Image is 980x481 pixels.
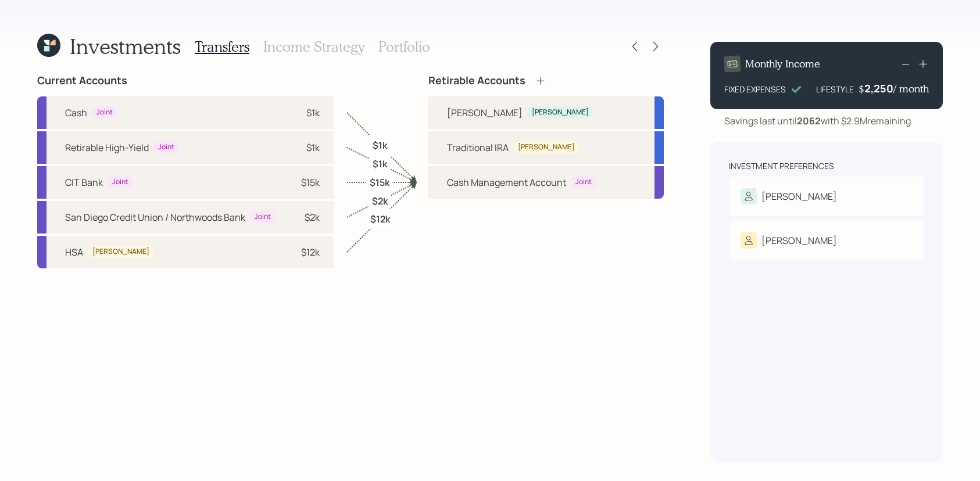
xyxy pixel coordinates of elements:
[797,114,821,127] b: 2062
[112,177,128,187] div: Joint
[864,81,893,95] div: 2,250
[745,58,820,70] h4: Monthly Income
[158,142,174,152] div: Joint
[370,175,389,188] label: $15k
[255,212,271,222] div: Joint
[532,107,589,117] div: [PERSON_NAME]
[65,245,83,259] div: HSA
[447,175,566,189] div: Cash Management Account
[65,175,103,189] div: CIT Bank
[373,139,387,152] label: $1k
[263,38,364,55] h3: Income Strategy
[195,38,249,55] h3: Transfers
[306,141,320,155] div: $1k
[306,106,320,120] div: $1k
[729,160,834,172] div: Investment Preferences
[447,106,523,120] div: [PERSON_NAME]
[96,107,113,117] div: Joint
[724,114,911,128] div: Savings last until with $2.9M remaining
[893,82,929,95] h4: / month
[370,213,390,225] label: $12k
[305,210,320,224] div: $2k
[518,142,575,152] div: [PERSON_NAME]
[92,247,149,257] div: [PERSON_NAME]
[373,157,387,170] label: $1k
[761,234,837,247] div: [PERSON_NAME]
[575,177,592,187] div: Joint
[65,210,245,224] div: San Diego Credit Union / Northwoods Bank
[65,106,87,120] div: Cash
[378,38,430,55] h3: Portfolio
[372,194,388,207] label: $2k
[859,82,864,95] h4: $
[724,83,786,95] div: FIXED EXPENSES
[301,175,320,189] div: $15k
[447,141,509,155] div: Traditional IRA
[761,189,837,203] div: [PERSON_NAME]
[65,141,149,155] div: Retirable High-Yield
[428,74,525,87] h4: Retirable Accounts
[70,34,181,59] h1: Investments
[37,74,127,87] h4: Current Accounts
[816,83,854,95] div: LIFESTYLE
[301,245,320,259] div: $12k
